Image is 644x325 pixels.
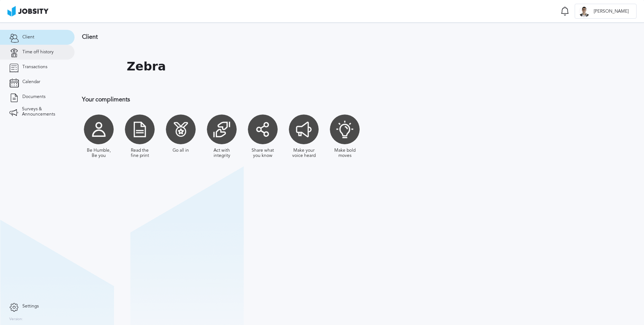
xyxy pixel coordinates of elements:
[22,50,54,55] span: Time off history
[332,148,358,158] div: Make bold moves
[575,4,637,19] button: C[PERSON_NAME]
[22,94,45,100] span: Documents
[22,304,39,309] span: Settings
[22,107,65,117] span: Surveys & Announcements
[22,35,34,40] span: Client
[82,34,486,40] h3: Client
[250,148,276,158] div: Share what you know
[127,148,153,158] div: Read the fine print
[86,148,112,158] div: Be Humble, Be you
[579,6,590,17] div: C
[9,317,23,322] label: Version:
[291,148,317,158] div: Make your voice heard
[209,148,235,158] div: Act with integrity
[7,6,48,16] img: ab4bad089aa723f57921c736e9817d99.png
[590,9,632,14] span: [PERSON_NAME]
[82,96,486,103] h3: Your compliments
[173,148,189,153] div: Go all in
[22,79,40,85] span: Calendar
[22,64,47,70] span: Transactions
[127,60,166,73] h1: Zebra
